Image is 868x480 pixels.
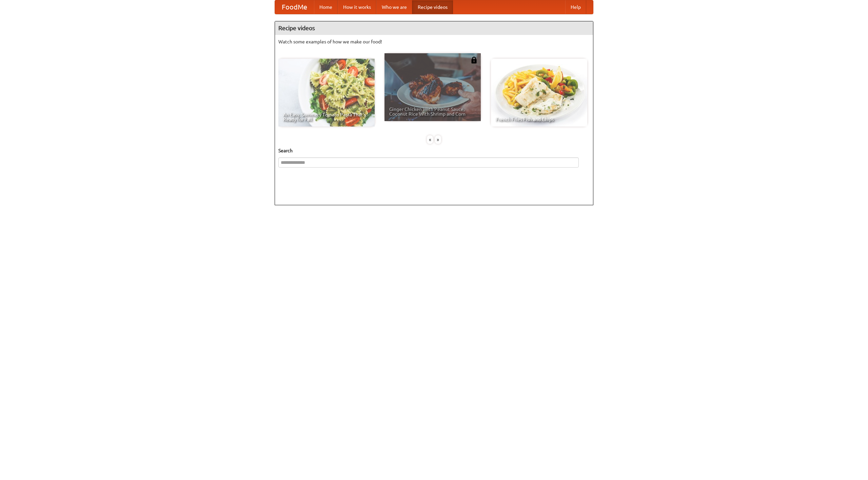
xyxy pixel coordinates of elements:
[278,147,590,154] h5: Search
[275,0,314,14] a: FoodMe
[278,38,590,45] p: Watch some examples of how we make our food!
[314,0,338,14] a: Home
[275,21,593,35] h4: Recipe videos
[283,112,370,122] span: An Easy, Summery Tomato Pasta That's Ready for Fall
[376,0,412,14] a: Who we are
[471,57,477,63] img: 483408.png
[491,59,587,127] a: French Fries Fish and Chips
[565,0,586,14] a: Help
[435,135,441,144] div: »
[412,0,453,14] a: Recipe videos
[278,59,375,127] a: An Easy, Summery Tomato Pasta That's Ready for Fall
[496,117,583,122] span: French Fries Fish and Chips
[338,0,376,14] a: How it works
[427,135,433,144] div: «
